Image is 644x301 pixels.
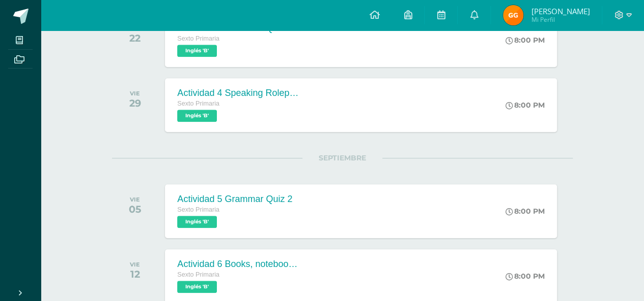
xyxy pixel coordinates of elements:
[129,32,141,44] div: 22
[177,100,219,107] span: Sexto Primaria
[129,90,141,97] div: VIE
[177,259,299,270] div: Actividad 6 Books, notebooks and platform
[302,153,382,162] span: SEPTIEMBRE
[531,6,590,16] span: [PERSON_NAME]
[177,281,217,293] span: Inglés 'B'
[177,35,219,42] span: Sexto Primaria
[129,97,141,109] div: 29
[129,196,141,203] div: VIE
[506,101,545,110] div: 8:00 PM
[503,5,523,25] img: 3ac5bba4c81b68d6ba913679f05c691b.png
[506,272,545,281] div: 8:00 PM
[177,216,217,228] span: Inglés 'B'
[130,261,140,268] div: VIE
[506,36,545,45] div: 8:00 PM
[177,271,219,278] span: Sexto Primaria
[177,45,217,57] span: Inglés 'B'
[177,194,292,205] div: Actividad 5 Grammar Quiz 2
[531,15,590,24] span: Mi Perfil
[177,88,299,98] div: Actividad 4 Speaking Roleplay
[177,110,217,122] span: Inglés 'B'
[177,206,219,213] span: Sexto Primaria
[130,268,140,280] div: 12
[129,203,141,215] div: 05
[506,207,545,216] div: 8:00 PM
